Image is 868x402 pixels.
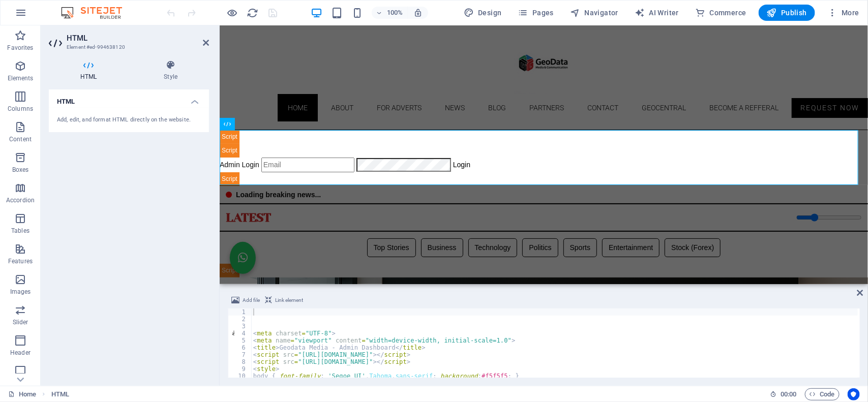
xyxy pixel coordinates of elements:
[460,5,506,21] button: Design
[518,8,554,18] span: Pages
[132,60,209,81] h4: Style
[770,388,797,400] h6: Session time
[10,349,31,357] p: Header
[226,7,238,19] button: Click here to leave preview mode and continue editing
[263,294,305,306] button: Link element
[7,44,33,52] p: Favorites
[514,5,558,21] button: Pages
[228,351,252,358] div: 7
[6,196,35,204] p: Accordion
[781,388,796,400] span: 00 00
[42,132,135,146] input: Email
[51,388,69,400] nav: breadcrumb
[228,316,252,323] div: 2
[767,8,807,18] span: Publish
[49,60,132,81] h4: HTML
[691,5,751,21] button: Commerce
[8,388,36,400] a: Click to cancel selection. Double-click to open Pages
[247,7,259,19] button: reload
[228,365,252,373] div: 9
[8,257,33,265] p: Features
[12,166,29,174] p: Boxes
[823,5,863,21] button: More
[57,116,201,125] div: Add, edit, and format HTML directly on the website.
[570,8,618,18] span: Navigator
[805,388,840,400] button: Code
[695,8,746,18] span: Commerce
[10,288,31,296] p: Images
[228,308,252,316] div: 1
[635,8,679,18] span: AI Writer
[848,388,860,400] button: Usercentrics
[247,7,259,19] i: Reload page
[11,227,29,235] p: Tables
[464,8,502,18] span: Design
[460,5,506,21] div: Design (Ctrl+Alt+Y)
[827,8,859,18] span: More
[275,294,303,306] span: Link element
[8,74,34,82] p: Elements
[58,7,135,19] img: Editor Logo
[243,294,260,306] span: Add file
[228,358,252,365] div: 8
[49,89,209,108] h4: HTML
[9,135,32,143] p: Content
[387,7,403,19] h6: 100%
[810,388,835,400] span: Code
[13,318,28,326] p: Slider
[228,344,252,351] div: 6
[67,43,189,52] h3: Element #ed-994638120
[759,5,815,21] button: Publish
[631,5,683,21] button: AI Writer
[8,105,33,113] p: Columns
[67,34,209,43] h2: HTML
[230,294,261,306] button: Add file
[566,5,622,21] button: Navigator
[228,323,252,330] div: 3
[413,8,423,17] i: On resize automatically adjust zoom level to fit chosen device.
[228,337,252,344] div: 5
[228,373,252,380] div: 10
[372,7,408,19] button: 100%
[788,390,789,398] span: :
[51,388,69,400] span: Click to select. Double-click to edit
[228,330,252,337] div: 4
